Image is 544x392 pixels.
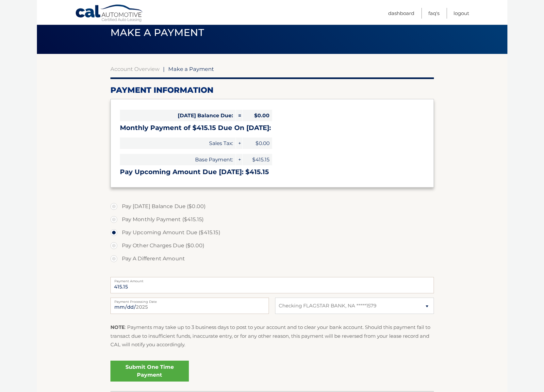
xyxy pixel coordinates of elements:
label: Pay Monthly Payment ($415.15) [110,213,434,226]
span: [DATE] Balance Due: [120,110,236,121]
label: Pay Upcoming Amount Due ($415.15) [110,226,434,239]
label: Pay [DATE] Balance Due ($0.00) [110,200,434,213]
label: Payment Processing Date [110,298,269,303]
a: Dashboard [388,8,414,19]
a: Account Overview [110,66,159,72]
a: FAQ's [428,8,439,19]
h3: Monthly Payment of $415.15 Due On [DATE]: [120,124,424,132]
input: Payment Amount [110,277,434,293]
span: Sales Tax: [120,138,236,149]
span: $0.00 [243,138,272,149]
p: : Payments may take up to 3 business days to post to your account and to clear your bank account.... [110,323,434,349]
span: $415.15 [243,154,272,165]
h3: Pay Upcoming Amount Due [DATE]: $415.15 [120,168,424,176]
span: $0.00 [243,110,272,121]
a: Cal Automotive [75,4,144,23]
span: | [163,66,165,72]
span: Make a Payment [110,26,204,39]
input: Payment Date [110,298,269,314]
span: = [236,110,242,121]
h2: Payment Information [110,85,434,95]
label: Payment Amount [110,277,434,282]
a: Submit One Time Payment [110,361,189,382]
label: Pay A Different Amount [110,252,434,265]
span: Make a Payment [168,66,214,72]
span: Base Payment: [120,154,236,165]
span: + [236,154,242,165]
strong: NOTE [110,324,125,330]
span: + [236,138,242,149]
label: Pay Other Charges Due ($0.00) [110,239,434,252]
a: Logout [453,8,469,19]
